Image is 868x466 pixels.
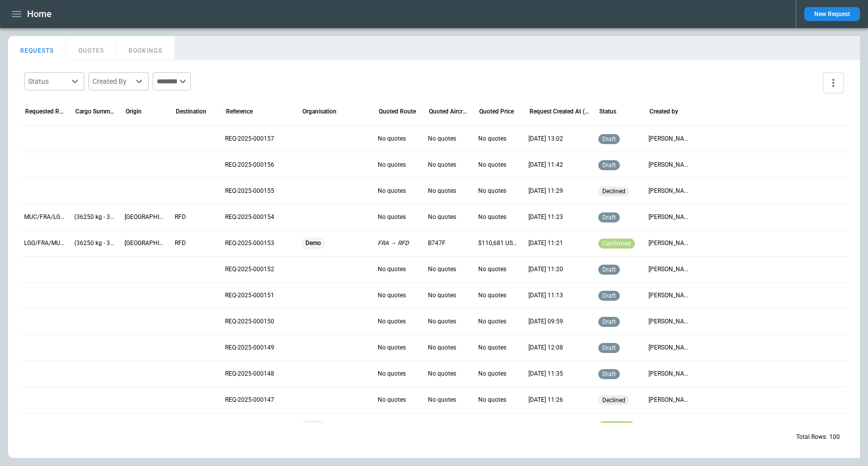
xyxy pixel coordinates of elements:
[528,291,590,300] p: 01/10/2025 11:13
[429,108,469,115] div: Quoted Aircraft
[478,265,520,274] p: No quotes
[225,161,293,169] p: REQ-2025-000156
[428,317,470,326] p: No quotes
[75,108,116,115] div: Cargo Summary
[648,317,691,326] p: Myles Cummins
[648,213,691,221] p: Myles Cummins
[25,108,65,115] div: Requested Route
[225,396,293,404] p: REQ-2025-000147
[478,187,520,195] p: No quotes
[478,213,520,221] p: No quotes
[648,187,691,195] p: Myles Cummins
[600,318,618,325] span: draft
[225,291,293,300] p: REQ-2025-000151
[528,370,590,378] p: 24/09/2025 11:35
[225,422,293,430] p: REQ-2025-000146
[125,422,167,430] p: Evert van de Beekstraat 202, 1118 CP Schiphol, Netherlands
[796,433,827,441] p: Total Rows:
[528,343,590,352] p: 24/09/2025 12:08
[225,213,293,221] p: REQ-2025-000154
[378,422,420,430] p: MUC → MCO
[478,239,520,248] p: $110,681 USD - $211,086 USD
[528,396,590,404] p: 24/09/2025 11:26
[225,135,293,143] p: REQ-2025-000157
[528,239,590,248] p: 01/10/2025 11:21
[378,343,420,352] p: No quotes
[92,76,133,86] div: Created By
[225,317,293,326] p: REQ-2025-000150
[125,213,167,221] p: Munich airport
[125,239,167,248] p: Munich airport
[648,135,691,143] p: Myles Cummins
[648,396,691,404] p: Myles Cummins
[648,265,691,274] p: Myles Cummins
[428,422,470,430] p: B747F
[528,213,590,221] p: 01/10/2025 11:23
[428,343,470,352] p: No quotes
[226,108,253,115] div: Reference
[225,239,293,248] p: REQ-2025-000153
[8,36,66,60] button: REQUESTS
[74,213,117,221] p: (36250 kg - 3151.83 ft³) Automotive
[28,76,68,86] div: Status
[378,239,420,248] p: FRA → RFD
[600,423,633,430] span: confirmed
[478,396,520,404] p: No quotes
[126,108,142,115] div: Origin
[823,72,844,93] button: more
[648,161,691,169] p: Myles Cummins
[600,371,618,378] span: draft
[598,186,629,196] div: Not able to perform requested routing
[478,161,520,169] p: No quotes
[117,36,175,60] button: BOOKINGS
[648,370,691,378] p: Myles Cummins
[428,370,470,378] p: No quotes
[804,7,860,21] button: New Request
[479,108,514,115] div: Quoted Price
[378,370,420,378] p: No quotes
[378,317,420,326] p: No quotes
[648,422,691,430] p: Myles Cummins
[225,370,293,378] p: REQ-2025-000148
[478,317,520,326] p: No quotes
[600,240,633,247] span: confirmed
[600,292,618,299] span: draft
[478,291,520,300] p: No quotes
[428,291,470,300] p: No quotes
[600,266,618,273] span: draft
[528,265,590,274] p: 01/10/2025 11:20
[66,36,117,60] button: QUOTES
[27,8,52,20] h1: Home
[829,433,840,441] p: 100
[599,108,616,115] div: Status
[528,161,590,169] p: 01/10/2025 11:42
[24,422,66,430] p: FRA/MUC → MIA/MCO
[378,213,420,221] p: No quotes
[428,265,470,274] p: No quotes
[379,108,416,115] div: Quoted Route
[24,213,66,221] p: MUC/FRA/LGG → RFD
[378,265,420,274] p: No quotes
[528,135,590,143] p: 01/10/2025 13:02
[600,397,627,404] span: declined
[478,422,520,430] p: $116,020 USD - $220,000 USD
[478,343,520,352] p: No quotes
[598,395,629,405] div: No a/c availability
[428,396,470,404] p: No quotes
[378,161,420,169] p: No quotes
[301,230,325,256] span: Demo
[74,422,117,430] p: (60000 kg - 271216.64 ft³) Other
[648,239,691,248] p: Myles Cummins
[225,187,293,195] p: REQ-2025-000155
[528,422,590,430] p: 24/09/2025 11:17
[648,343,691,352] p: Myles Cummins
[649,108,678,115] div: Created by
[600,162,618,169] span: draft
[600,188,627,195] span: declined
[225,343,293,352] p: REQ-2025-000149
[175,239,217,248] p: RFD
[74,239,117,248] p: (36250 kg - 3151.83 ft³) Automotive
[24,239,66,248] p: LGG/FRA/MUC → RFD
[378,396,420,404] p: No quotes
[528,187,590,195] p: 01/10/2025 11:29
